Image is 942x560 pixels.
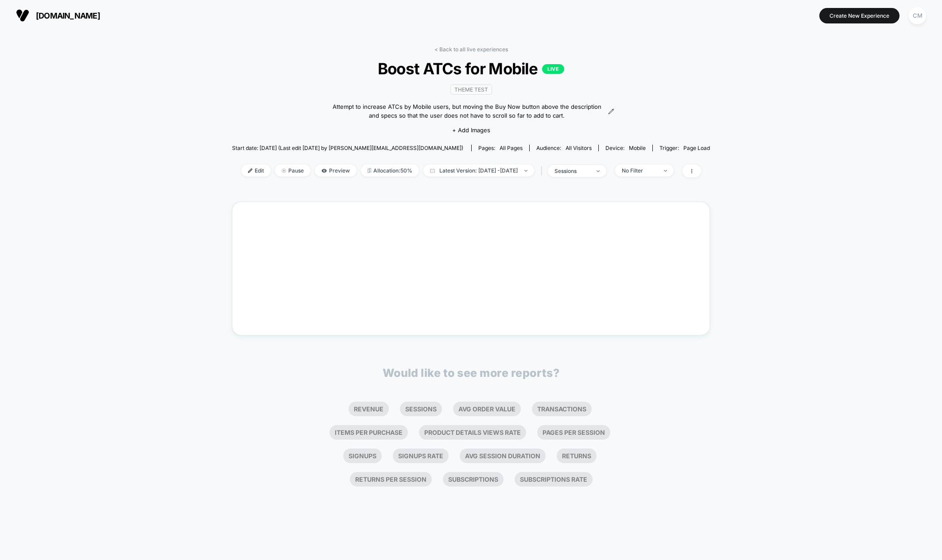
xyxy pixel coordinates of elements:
span: Latest Version: [DATE] - [DATE] [423,165,534,176]
span: Device: [598,145,652,151]
span: All Visitors [566,145,592,151]
li: Signups [343,449,382,463]
img: calendar [430,169,435,173]
div: CM [909,7,926,24]
li: Avg Order Value [453,402,521,416]
img: end [524,170,527,172]
img: edit [248,169,252,173]
div: Pages: [478,145,523,151]
li: Subscriptions [443,472,504,487]
div: Trigger: [659,145,710,151]
span: Preview [315,165,357,176]
img: rebalance [368,168,371,173]
img: end [664,170,667,172]
li: Transactions [532,402,592,416]
p: LIVE [542,64,564,74]
p: Would like to see more reports? [383,366,560,380]
span: Pause [275,165,310,176]
span: + Add Images [452,127,490,134]
img: end [282,169,286,173]
button: [DOMAIN_NAME] [13,8,103,23]
li: Returns Per Session [350,472,432,487]
span: [DOMAIN_NAME] [36,11,100,20]
span: mobile [629,145,646,151]
div: No Filter [622,167,657,174]
span: Attempt to increase ATCs by Mobile users, but moving the Buy Now button above the description and... [328,103,606,120]
li: Subscriptions Rate [515,472,593,487]
button: Create New Experience [819,8,899,23]
span: Theme Test [450,84,492,95]
img: Visually logo [16,9,29,22]
span: Edit [241,165,271,176]
span: | [539,165,548,177]
div: sessions [554,168,590,174]
button: CM [906,7,929,25]
div: Audience: [536,145,592,151]
li: Revenue [349,402,389,416]
li: Product Details Views Rate [419,425,526,440]
li: Pages Per Session [537,425,610,440]
span: Boost ATCs for Mobile [256,59,686,78]
img: end [597,170,600,172]
li: Sessions [400,402,442,416]
span: Start date: [DATE] (Last edit [DATE] by [PERSON_NAME][EMAIL_ADDRESS][DOMAIN_NAME]) [232,145,463,151]
li: Signups Rate [393,449,449,463]
li: Returns [557,449,597,463]
li: Items Per Purchase [330,425,408,440]
li: Avg Session Duration [460,449,546,463]
span: all pages [500,145,523,151]
span: Allocation: 50% [361,165,419,176]
span: Page Load [683,145,710,151]
a: < Back to all live experiences [434,46,508,53]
